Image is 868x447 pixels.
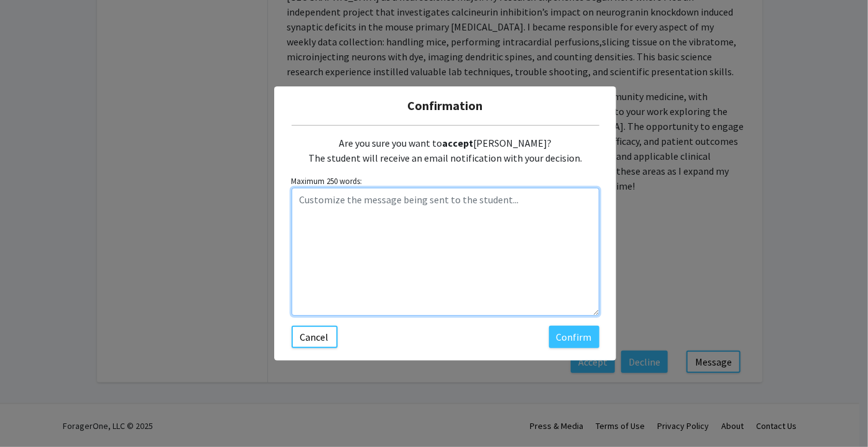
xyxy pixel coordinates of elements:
[292,326,338,348] button: Cancel
[292,175,599,187] small: Maximum 250 words:
[9,391,53,438] iframe: Chat
[442,137,473,149] b: accept
[284,96,606,115] h5: Confirmation
[549,326,599,348] button: Confirm
[292,188,599,316] textarea: Customize the message being sent to the student...
[292,126,599,175] div: Are you sure you want to [PERSON_NAME]? The student will receive an email notification with your ...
